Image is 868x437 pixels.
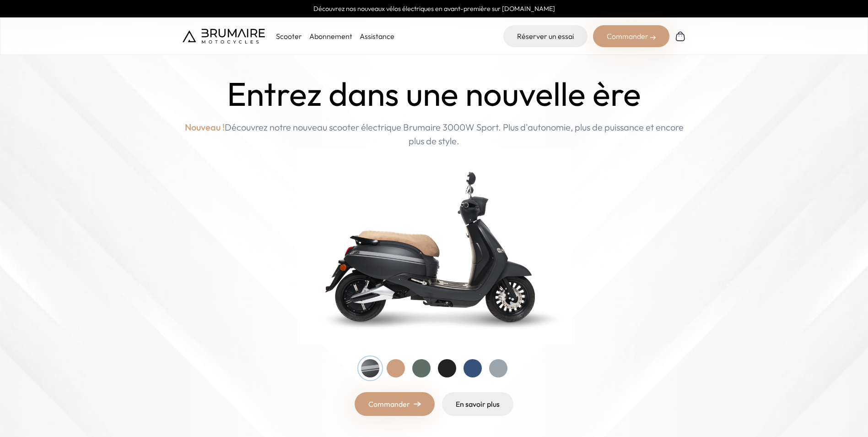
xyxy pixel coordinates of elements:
[360,32,394,41] a: Assistance
[355,392,435,416] a: Commander
[593,25,669,47] div: Commander
[183,120,686,148] p: Découvrez notre nouveau scooter électrique Brumaire 3000W Sport. Plus d'autonomie, plus de puissa...
[650,35,656,40] img: right-arrow-2.png
[442,392,513,416] a: En savoir plus
[183,29,265,44] img: Brumaire Motocycles
[227,75,641,113] h1: Entrez dans une nouvelle ère
[503,25,588,47] a: Réserver un essai
[309,32,352,41] a: Abonnement
[675,31,686,42] img: Panier
[185,120,225,134] span: Nouveau !
[414,401,421,407] img: right-arrow.png
[276,31,302,42] p: Scooter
